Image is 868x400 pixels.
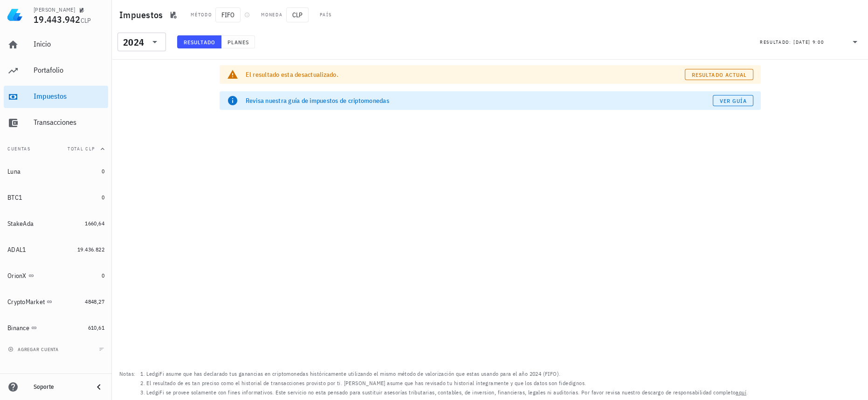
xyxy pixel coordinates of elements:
[7,194,22,202] div: BTC1
[81,16,91,25] span: CLP
[760,36,793,48] div: Resultado:
[261,11,282,19] div: Moneda
[4,186,108,209] a: BTC1 0
[34,40,104,48] div: Inicio
[146,379,748,388] li: El resultado de es tan preciso como el historial de transacciones provisto por ti. [PERSON_NAME] ...
[227,39,249,46] span: Planes
[320,11,332,19] div: País
[10,346,59,353] span: agregar cuenta
[6,345,63,354] button: agregar cuenta
[4,264,108,287] a: OrionX 0
[7,168,21,176] div: Luna
[85,220,104,227] span: 1660,64
[34,13,81,26] span: 19.443.942
[123,38,144,47] div: 2024
[77,246,104,253] span: 19.436.822
[7,272,27,280] div: OrionX
[102,194,104,201] span: 0
[4,212,108,235] a: StakeAda 1660,64
[34,6,75,14] div: [PERSON_NAME]
[7,246,26,254] div: ADAL1
[691,71,747,78] span: Resultado actual
[286,7,309,22] span: CLP
[112,366,868,400] footer: Notas:
[177,35,221,48] button: Resultado
[34,118,104,127] div: Transacciones
[7,298,45,306] div: CryptoMarket
[102,272,104,279] span: 0
[68,146,95,152] span: Total CLP
[4,34,108,56] a: Inicio
[4,238,108,261] a: ADAL1 19.436.822
[119,7,166,22] h1: Impuestos
[246,96,713,105] div: Revisa nuestra guía de impuestos de criptomonedas
[4,86,108,108] a: Impuestos
[88,324,104,331] span: 610,61
[336,9,347,20] div: CL-icon
[847,7,862,22] div: avatar
[183,39,215,46] span: Resultado
[4,291,108,313] a: CryptoMarket 4848,27
[7,7,22,22] img: LedgiFi
[4,112,108,134] a: Transacciones
[736,389,746,396] a: aquí
[246,70,685,79] div: El resultado esta desactualizado.
[34,66,104,75] div: Portafolio
[221,35,255,48] button: Planes
[4,160,108,183] a: Luna 0
[146,369,748,379] li: LedgiFi asume que has declarado tus ganancias en criptomonedas históricamente utilizando el mismo...
[754,33,866,51] div: Resultado:[DATE] 9:00
[7,324,29,332] div: Binance
[4,138,108,160] button: CuentasTotal CLP
[713,95,753,106] a: Ver guía
[4,317,108,339] a: Binance 610,61
[719,97,747,104] span: Ver guía
[146,388,748,397] li: LedgiFi se provee solamente con fines informativos. Este servicio no esta pensado para sustituir ...
[117,33,166,51] div: 2024
[102,168,104,175] span: 0
[34,92,104,101] div: Impuestos
[191,11,212,19] div: Método
[85,298,104,305] span: 4848,27
[793,38,824,47] div: [DATE] 9:00
[685,69,753,80] button: Resultado actual
[4,60,108,82] a: Portafolio
[7,220,34,228] div: StakeAda
[215,7,241,22] span: FIFO
[34,383,86,391] div: Soporte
